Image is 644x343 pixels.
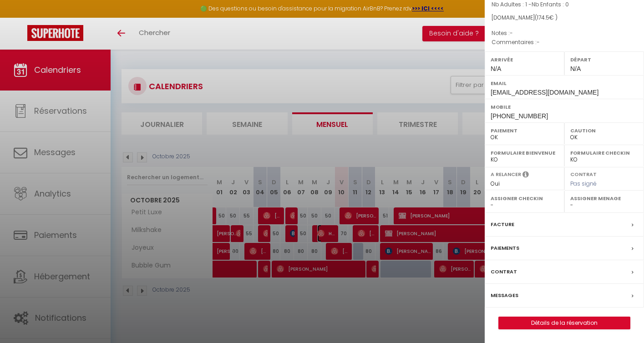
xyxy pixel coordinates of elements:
span: - [510,29,513,37]
label: Assigner Checkin [491,194,558,203]
label: Formulaire Checkin [570,148,638,157]
label: Email [491,79,638,88]
label: Caution [570,126,638,135]
label: Contrat [491,267,517,277]
span: [PHONE_NUMBER] [491,112,548,120]
span: N/A [570,65,581,72]
label: Mobile [491,102,638,111]
div: [DOMAIN_NAME] [492,14,637,22]
p: Commentaires : [492,38,637,47]
i: Sélectionner OUI si vous souhaiter envoyer les séquences de messages post-checkout [522,171,529,181]
label: Assigner Menage [570,194,638,203]
span: Nb Adultes : 1 - [492,0,569,8]
a: Détails de la réservation [499,317,630,329]
span: [EMAIL_ADDRESS][DOMAIN_NAME] [491,89,598,96]
label: Formulaire Bienvenue [491,148,558,157]
label: Départ [570,55,638,64]
label: Arrivée [491,55,558,64]
span: Pas signé [570,180,597,187]
label: Contrat [570,171,597,177]
span: - [537,38,540,46]
span: N/A [491,65,501,72]
span: 174.5 [537,14,549,21]
label: Paiement [491,126,558,135]
span: ( € ) [535,14,558,21]
label: Messages [491,291,518,300]
span: Nb Enfants : 0 [532,0,569,8]
label: Facture [491,220,514,229]
p: Notes : [492,29,637,38]
label: A relancer [491,171,521,178]
label: Paiements [491,243,519,253]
